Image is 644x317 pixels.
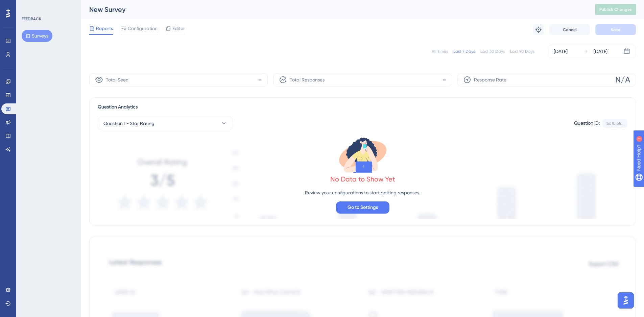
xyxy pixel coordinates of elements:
span: Need Help? [16,2,42,10]
div: [DATE] [594,47,607,55]
button: Question 1 - Star Rating [98,117,233,130]
span: Response Rate [474,76,506,84]
div: FEEDBACK [22,16,41,22]
button: Save [595,24,636,35]
p: Review your configurations to start getting responses. [305,189,420,197]
div: 1 [47,3,49,9]
span: Editor [172,24,185,32]
div: [DATE] [554,47,568,55]
button: Cancel [549,24,590,35]
button: Publish Changes [595,4,636,15]
div: No Data to Show Yet [330,174,395,184]
span: Configuration [128,24,158,32]
div: f6d1b1e8... [605,121,624,126]
span: Save [611,27,620,32]
iframe: UserGuiding AI Assistant Launcher [616,290,636,311]
div: Last 7 Days [453,49,475,54]
span: Publish Changes [599,7,632,12]
div: Last 30 Days [480,49,505,54]
button: Go to Settings [336,201,389,214]
span: Total Seen [106,76,128,84]
div: Last 90 Days [510,49,534,54]
span: Go to Settings [348,203,378,212]
button: Surveys [22,30,52,42]
div: All Times [432,49,448,54]
div: Question ID: [574,119,600,128]
span: - [258,74,262,85]
div: New Survey [89,5,578,14]
span: Reports [96,24,113,32]
span: N/A [615,74,630,85]
span: Cancel [563,27,577,32]
span: Question Analytics [98,103,138,111]
span: Total Responses [290,76,325,84]
span: Question 1 - Star Rating [103,119,154,127]
span: - [442,74,446,85]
